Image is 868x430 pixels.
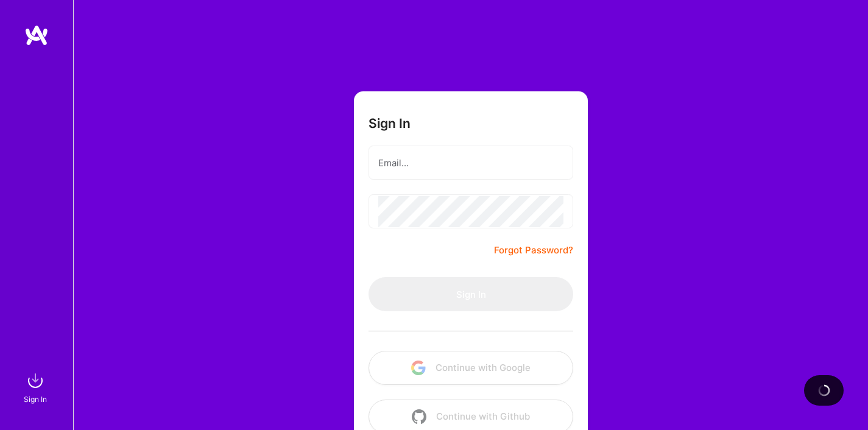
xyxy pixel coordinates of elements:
button: Continue with Google [369,351,573,385]
input: Email... [378,147,563,178]
img: logo [24,24,49,46]
img: sign in [23,368,48,393]
a: Forgot Password? [494,243,573,258]
img: icon [411,361,426,375]
button: Sign In [369,277,573,311]
img: icon [412,409,426,424]
img: loading [817,384,831,397]
h3: Sign In [369,116,411,131]
div: Sign In [24,393,47,406]
a: sign inSign In [26,368,48,406]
